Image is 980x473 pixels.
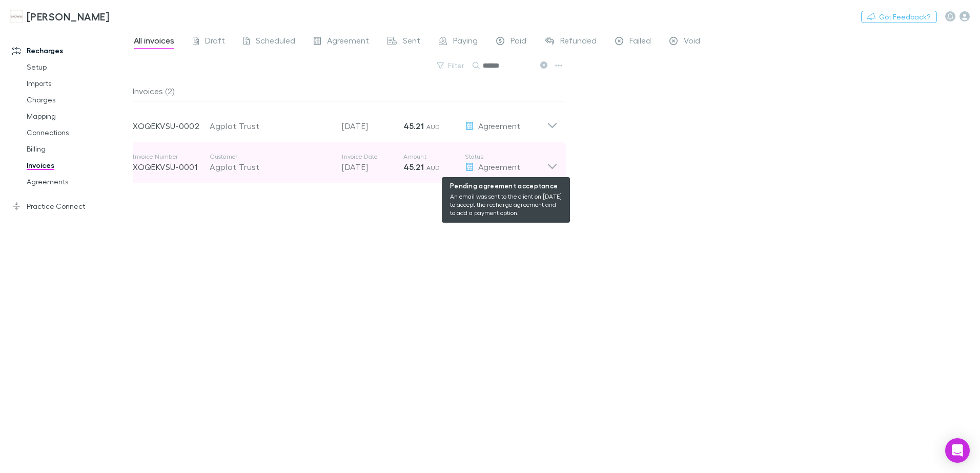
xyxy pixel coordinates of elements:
strong: 45.21 [403,162,424,172]
a: Recharges [2,42,138,59]
p: Status [465,153,547,161]
span: Failed [629,35,651,49]
a: Charges [16,92,138,108]
span: Agreement [478,121,520,131]
p: [DATE] [342,120,403,132]
p: Invoice Number [133,153,210,161]
a: [PERSON_NAME] [4,4,115,29]
span: All invoices [134,35,174,49]
p: Invoice Date [342,153,403,161]
p: Customer [210,153,332,161]
a: Practice Connect [2,198,138,214]
span: Sent [403,35,420,49]
p: [DATE] [342,161,403,173]
div: Agplat Trust [210,161,332,173]
p: XOQEKVSU-0001 [133,161,210,173]
p: XOQEKVSU-0002 [133,120,210,132]
span: Paid [511,35,526,49]
a: Setup [16,59,138,75]
img: Hales Douglass's Logo [10,10,23,23]
a: Mapping [16,108,138,124]
div: Invoice NumberXOQEKVSU-0001CustomerAgplat TrustInvoice Date[DATE]Amount45.21 AUDStatus [125,142,566,183]
a: Connections [16,124,138,141]
span: Agreement [327,35,369,49]
a: Imports [16,75,138,92]
div: XOQEKVSU-0002Agplat Trust[DATE]45.21 AUDAgreement [125,101,566,142]
span: AUD [426,164,440,171]
span: AUD [426,123,440,131]
span: Agreement [478,162,520,171]
span: Void [684,35,700,49]
a: Invoices [16,157,138,174]
p: Amount [403,153,465,161]
a: Agreements [16,174,138,190]
div: Open Intercom Messenger [945,438,970,463]
button: Filter [432,59,471,72]
a: Billing [16,141,138,157]
button: Got Feedback? [861,11,937,23]
div: Agplat Trust [210,120,332,132]
span: Scheduled [256,35,295,49]
span: Draft [205,35,225,49]
strong: 45.21 [403,121,424,131]
h3: [PERSON_NAME] [27,10,109,23]
span: Refunded [560,35,597,49]
span: Paying [453,35,478,49]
